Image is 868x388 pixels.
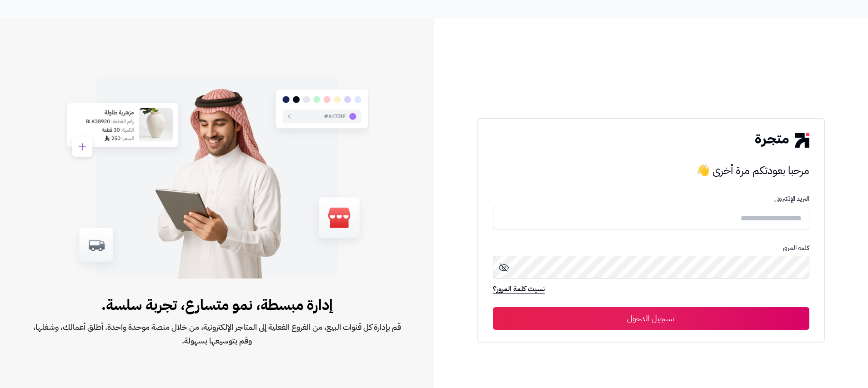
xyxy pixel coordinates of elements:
[755,133,809,148] img: logo-2.png
[493,195,809,203] p: البريد الإلكترونى
[493,161,809,179] h3: مرحبا بعودتكم مرة أخرى 👋
[29,320,405,348] span: قم بإدارة كل قنوات البيع، من الفروع الفعلية إلى المتاجر الإلكترونية، من خلال منصة موحدة واحدة. أط...
[493,307,809,330] button: تسجيل الدخول
[493,244,809,252] p: كلمة المرور
[493,284,545,296] a: نسيت كلمة المرور؟
[29,294,405,316] span: إدارة مبسطة، نمو متسارع، تجربة سلسة.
